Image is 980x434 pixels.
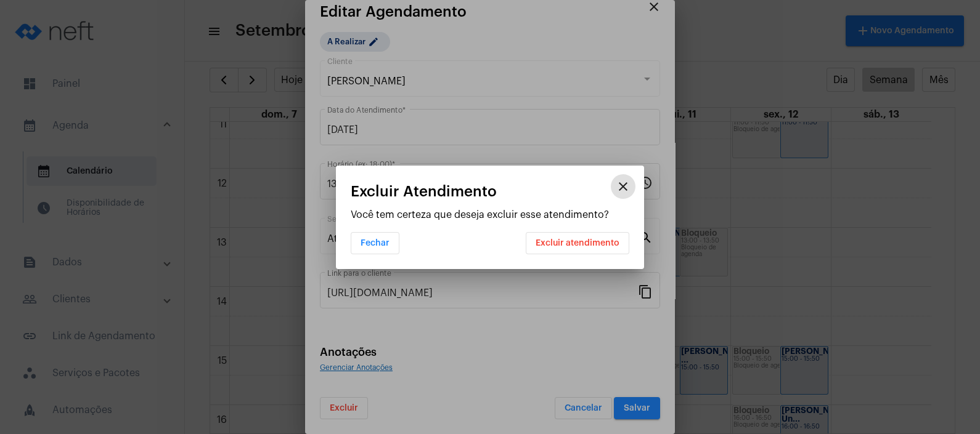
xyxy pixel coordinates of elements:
[351,183,497,199] span: Excluir Atendimento
[536,239,619,247] span: Excluir atendimento
[616,179,631,194] mat-icon: close
[351,209,629,220] p: Você tem certeza que deseja excluir esse atendimento?
[351,232,399,254] button: Fechar
[361,239,390,247] span: Fechar
[526,232,629,254] button: Excluir atendimento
